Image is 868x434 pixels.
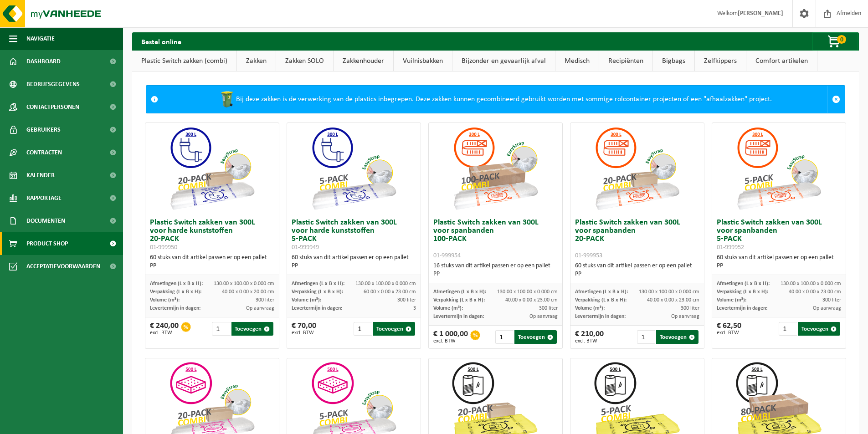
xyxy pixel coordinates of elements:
[717,219,841,251] h3: Plastic Switch zakken van 300L voor spanbanden 5-PACK
[364,289,416,295] span: 60.00 x 0.00 x 23.00 cm
[647,297,699,303] span: 40.00 x 0.00 x 23.00 cm
[733,123,824,214] img: 01-999952
[292,330,316,336] span: excl. BTW
[495,330,514,344] input: 1
[433,289,486,295] span: Afmetingen (L x B x H):
[781,281,841,286] span: 130.00 x 100.00 x 0.000 cm
[656,330,699,344] button: Toevoegen
[433,297,485,303] span: Verpakking (L x B x H):
[292,281,344,286] span: Afmetingen (L x B x H):
[26,232,68,255] span: Product Shop
[433,219,558,260] h3: Plastic Switch zakken van 300L voor spanbanden 100-PACK
[539,306,558,311] span: 300 liter
[653,51,694,71] a: Bigbags
[637,330,655,344] input: 1
[413,306,416,311] span: 3
[150,219,274,251] h3: Plastic Switch zakken van 300L voor harde kunststoffen 20-PACK
[334,51,393,71] a: Zakkenhouder
[717,306,767,311] span: Levertermijn in dagen:
[575,262,699,278] div: 60 stuks van dit artikel passen er op een pallet
[450,123,541,214] img: 01-999954
[26,141,62,164] span: Contracten
[246,306,274,311] span: Op aanvraag
[292,262,416,270] div: PP
[132,32,190,50] h2: Bestel online
[292,306,342,311] span: Levertermijn in dagen:
[26,164,55,187] span: Kalender
[717,297,746,303] span: Volume (m³):
[433,314,484,319] span: Levertermijn in dagen:
[397,297,416,303] span: 300 liter
[591,123,683,214] img: 01-999953
[717,330,741,336] span: excl. BTW
[222,289,274,295] span: 40.00 x 0.00 x 20.00 cm
[26,27,55,50] span: Navigatie
[292,219,416,251] h3: Plastic Switch zakken van 300L voor harde kunststoffen 5-PACK
[26,96,79,118] span: Contactpersonen
[681,306,699,311] span: 300 liter
[292,289,343,295] span: Verpakking (L x B x H):
[738,10,783,17] strong: [PERSON_NAME]
[789,289,841,295] span: 40.00 x 0.00 x 23.00 cm
[812,32,858,51] button: 0
[529,314,558,319] span: Op aanvraag
[150,281,203,286] span: Afmetingen (L x B x H):
[26,118,61,141] span: Gebruikers
[150,297,180,303] span: Volume (m³):
[575,338,604,344] span: excl. BTW
[132,51,236,71] a: Plastic Switch zakken (combi)
[292,254,416,270] div: 60 stuks van dit artikel passen er op een pallet
[575,330,604,344] div: € 210,00
[599,51,652,71] a: Recipiënten
[717,254,841,270] div: 60 stuks van dit artikel passen er op een pallet
[212,322,230,336] input: 1
[433,306,463,311] span: Volume (m³):
[26,73,80,96] span: Bedrijfsgegevens
[695,51,746,71] a: Zelfkippers
[150,254,274,270] div: 60 stuks van dit artikel passen er op een pallet
[373,322,416,336] button: Toevoegen
[827,86,845,113] a: Sluit melding
[717,281,770,286] span: Afmetingen (L x B x H):
[433,330,468,344] div: € 1 000,00
[355,281,416,286] span: 130.00 x 100.00 x 0.000 cm
[746,51,817,71] a: Comfort artikelen
[218,90,236,108] img: WB-0240-HPE-GN-50.png
[292,322,316,336] div: € 70,00
[575,252,602,259] span: 01-999953
[555,51,599,71] a: Medisch
[214,281,274,286] span: 130.00 x 100.00 x 0.000 cm
[150,322,179,336] div: € 240,00
[292,244,319,251] span: 01-999949
[433,252,461,259] span: 01-999954
[150,289,201,295] span: Verpakking (L x B x H):
[354,322,372,336] input: 1
[497,289,558,295] span: 130.00 x 100.00 x 0.000 cm
[308,123,399,214] img: 01-999949
[231,322,274,336] button: Toevoegen
[671,314,699,319] span: Op aanvraag
[575,297,627,303] span: Verpakking (L x B x H):
[505,297,558,303] span: 40.00 x 0.00 x 23.00 cm
[394,51,452,71] a: Vuilnisbakken
[256,297,274,303] span: 300 liter
[798,322,840,336] button: Toevoegen
[433,270,558,278] div: PP
[150,306,200,311] span: Levertermijn in dagen:
[575,314,626,319] span: Levertermijn in dagen:
[26,50,61,73] span: Dashboard
[26,255,100,278] span: Acceptatievoorwaarden
[26,209,65,232] span: Documenten
[813,306,841,311] span: Op aanvraag
[433,262,558,278] div: 16 stuks van dit artikel passen er op een pallet
[150,330,179,336] span: excl. BTW
[514,330,557,344] button: Toevoegen
[575,289,628,295] span: Afmetingen (L x B x H):
[717,244,744,251] span: 01-999952
[575,219,699,260] h3: Plastic Switch zakken van 300L voor spanbanden 20-PACK
[717,262,841,270] div: PP
[150,244,177,251] span: 01-999950
[575,306,605,311] span: Volume (m³):
[575,270,699,278] div: PP
[163,86,827,113] div: Bij deze zakken is de verwerking van de plastics inbegrepen. Deze zakken kunnen gecombineerd gebr...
